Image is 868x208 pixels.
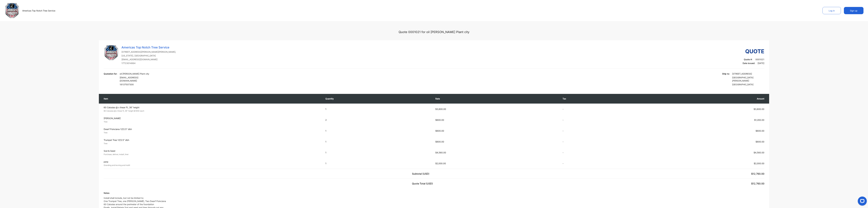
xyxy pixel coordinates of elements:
span: $12,760.00 [751,182,764,185]
p: Tree [104,120,322,123]
p: Tree [104,131,322,134]
span: $800.00 [435,140,444,143]
p: 60 Calusias @ x linear ft, 36” height @ $50 each [104,110,322,112]
p: Quotation for: [104,72,117,75]
p: - [563,107,630,111]
p: [US_STATE], [GEOGRAPHIC_DATA] [121,54,176,57]
p: 1 [325,107,429,111]
span: $3,600.00 [435,108,446,110]
p: Quote 0001021 for oil [PERSON_NAME] Plant city [399,27,469,37]
p: perp [104,160,322,163]
p: - [563,140,630,143]
p: [GEOGRAPHIC_DATA] [732,83,764,86]
p: Sod & Seed [104,149,322,152]
p: Quantity [325,97,429,100]
p: 1 [325,151,429,154]
p: Trumpet Tree 12’/2.5” dbh [104,138,322,142]
p: Granding and levning and instill [104,164,322,167]
p: 1 [325,129,429,132]
span: $4,560.00 [435,151,446,154]
p: 60 Calusias @ x linear Ft, 36” height [104,106,322,109]
p: [STREET_ADDRESS][PERSON_NAME][PERSON_NAME], [121,50,176,53]
p: 2 [325,118,429,122]
span: $12,760.00 [751,172,764,175]
p: Notes [104,191,166,195]
p: Ship to: [722,72,730,75]
p: oil [PERSON_NAME] Plant city [120,72,152,75]
span: 0001021 [755,58,764,61]
p: Quote #: [743,58,764,61]
span: $800.00 [756,140,764,143]
p: Tax [563,97,630,100]
p: Subtotal (USD) [412,172,431,176]
p: Tree [104,142,322,145]
p: - [563,129,630,132]
p: [EMAIL_ADDRESS][DOMAIN_NAME] [120,76,152,82]
p: Purchase, deliver, install, liner [104,153,322,156]
iframe: LiveChat chat widget [855,195,868,208]
p: [PERSON_NAME] [104,117,322,120]
button: Sign up [844,7,863,14]
p: - [563,151,630,154]
p: Dwarf Poinciana 12’/2.5” dbh [104,128,322,131]
p: Americas Top Notch Tree Service [22,9,55,12]
span: $2,000.00 [754,162,764,165]
p: - [563,162,630,165]
span: $600.00 [435,130,444,132]
p: 1 [325,140,429,143]
span: $3,600.00 [754,108,764,110]
p: 1 [325,162,429,165]
span: [DATE] [758,62,764,64]
p: 18137507300 [120,83,152,86]
img: Company Logo [104,45,119,60]
p: Quote Total (USD) [412,182,434,185]
span: $2,000.00 [435,162,446,165]
img: Company Logo [5,3,20,18]
p: Americas Top Notch Tree Service [121,45,176,50]
h3: Quote [743,47,764,55]
p: [GEOGRAPHIC_DATA][PERSON_NAME] [732,76,764,82]
p: 17723014864 [121,62,176,65]
button: Log in [822,7,841,14]
p: Amount [636,97,764,100]
p: Rate [435,97,557,100]
p: - [563,118,630,122]
span: $600.00 [756,130,764,132]
p: [EMAIL_ADDRESS][DOMAIN_NAME] [121,58,176,61]
span: $1,200.00 [754,119,764,121]
span: Date issued: [743,62,755,64]
span: $600.00 [435,119,444,121]
span: $4,560.00 [754,151,764,154]
p: [STREET_ADDRESS] [732,72,764,75]
p: Item [104,97,319,100]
